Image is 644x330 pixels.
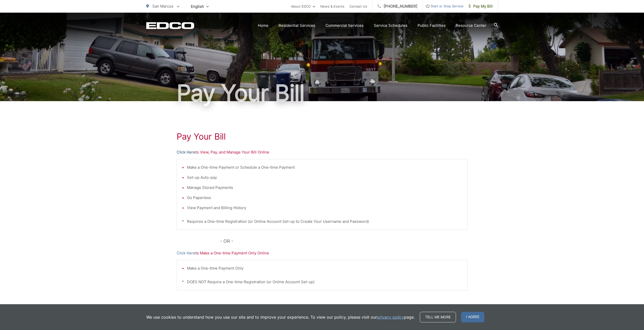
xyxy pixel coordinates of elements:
[177,131,468,142] h1: Pay Your Bill
[177,250,468,256] p: to Make a One-time Payment Only Online
[258,23,268,29] a: Home
[187,205,462,211] li: View Payment and Billing History
[469,3,493,9] span: Pay My Bill
[177,149,195,155] a: Click Here
[187,185,462,191] li: Manage Stored Payments
[182,279,462,285] p: * DOES NOT Require a One-time Registration (or Online Account Set-up)
[374,23,407,29] a: Service Schedules
[420,312,456,322] a: Tell me more
[146,314,415,320] p: We use cookies to understand how you use our site and to improve your experience. To view our pol...
[146,80,498,106] h1: Pay Your Bill
[456,23,486,29] a: Resource Center
[182,218,462,225] p: * Requires a One-time Registration (or Online Account Set-up to Create Your Username and Password)
[187,174,462,181] li: Set-up Auto-pay
[325,23,364,29] a: Commercial Services
[146,22,194,29] a: EDCD logo. Return to the homepage.
[187,265,462,271] li: Make a One-time Payment Only
[187,195,462,201] li: Go Paperless
[349,3,367,9] a: Contact Us
[279,23,315,29] a: Residential Services
[177,149,468,155] p: to View, Pay, and Manage Your Bill Online
[377,314,404,320] a: privacy policy
[152,4,173,9] span: San Marcos
[187,2,213,11] span: English
[461,312,484,322] span: I agree
[187,164,462,170] li: Make a One-time Payment or Schedule a One-time Payment
[177,250,195,256] a: Click Here
[291,3,315,9] a: About EDCO
[220,237,468,245] p: - OR -
[320,3,344,9] a: News & Events
[418,23,446,29] a: Public Facilities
